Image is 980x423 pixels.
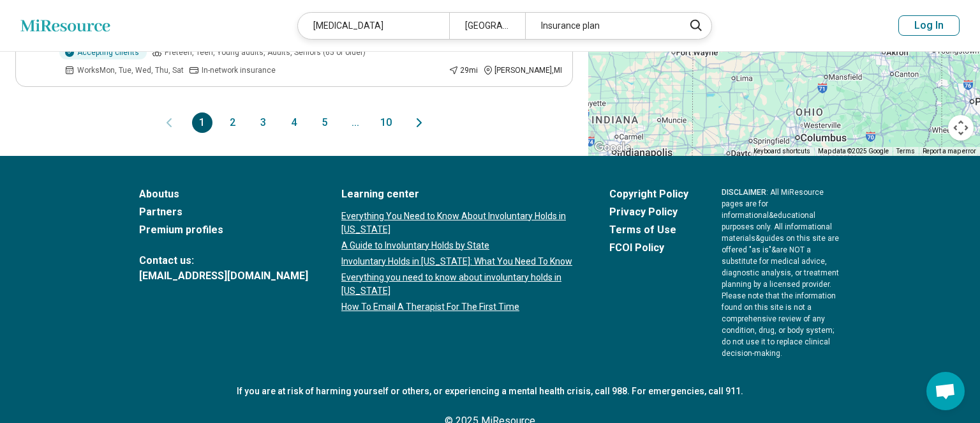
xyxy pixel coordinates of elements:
div: Accepting clients [59,45,147,59]
button: Previous page [161,112,177,133]
div: 29 mi [449,65,478,76]
a: Premium profiles [139,222,308,238]
div: [PERSON_NAME] , MI [483,65,562,76]
button: 10 [376,112,396,133]
button: Log In [898,15,960,36]
button: Next page [412,112,427,133]
button: 3 [253,112,274,133]
button: 5 [315,112,335,133]
a: Copyright Policy [609,187,688,202]
span: Works Mon, Tue, Wed, Thu, Sat [77,65,184,76]
p: If you are at risk of harming yourself or others, or experiencing a mental health crisis, call 98... [139,385,841,398]
a: Terms (opens in new tab) [896,148,915,155]
button: Map camera controls [948,115,974,141]
a: Report a map error [923,148,976,155]
span: In-network insurance [202,65,276,76]
a: Involuntary Holds in [US_STATE]: What You Need To Know [341,255,576,268]
div: [GEOGRAPHIC_DATA] [449,13,525,39]
a: Everything you need to know about involuntary holds in [US_STATE] [341,271,576,298]
span: Map data ©2025 Google [818,148,889,155]
a: How To Email A Therapist For The First Time [341,300,576,314]
button: Keyboard shortcuts [754,147,810,156]
img: Google [591,139,634,156]
div: Open chat [926,372,965,410]
a: A Guide to Involuntary Holds by State [341,239,576,252]
a: Privacy Policy [609,204,688,220]
a: [EMAIL_ADDRESS][DOMAIN_NAME] [139,268,308,284]
button: 2 [223,112,243,133]
a: Open this area in Google Maps (opens a new window) [591,139,634,156]
p: : All MiResource pages are for informational & educational purposes only. All informational mater... [722,187,841,359]
div: [MEDICAL_DATA] [298,13,449,39]
a: Everything You Need to Know About Involuntary Holds in [US_STATE] [341,210,576,236]
button: 4 [284,112,304,133]
a: Learning center [341,187,576,202]
span: DISCLAIMER [722,188,766,197]
span: ... [345,112,366,133]
button: 1 [192,112,212,133]
a: Aboutus [139,187,308,202]
a: FCOI Policy [609,240,688,256]
span: Preteen, Teen, Young adults, Adults, Seniors (65 or older) [165,47,366,58]
span: Contact us: [139,253,308,268]
a: Partners [139,204,308,220]
div: Insurance plan [525,13,676,39]
a: Terms of Use [609,222,688,238]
